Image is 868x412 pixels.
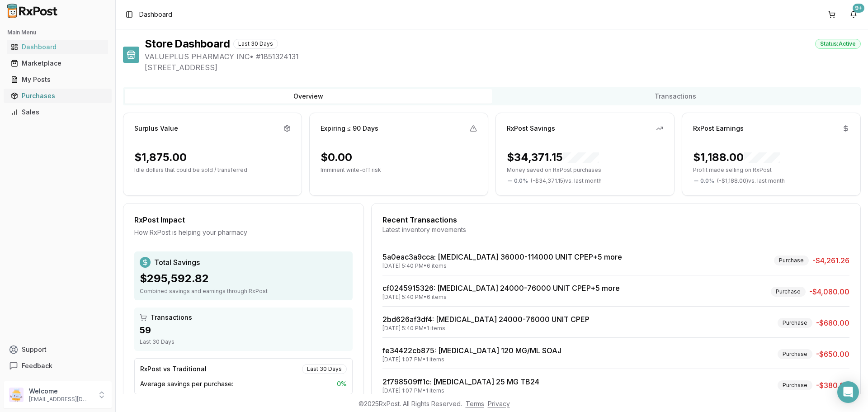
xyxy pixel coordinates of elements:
[140,288,347,295] div: Combined savings and earnings through RxPost
[7,71,108,88] a: My Posts
[145,62,861,73] span: [STREET_ADDRESS]
[382,294,620,301] div: [DATE] 5:40 PM • 6 items
[382,252,622,261] a: 5a0eac3a9cca: [MEDICAL_DATA] 36000-114000 UNIT CPEP+5 more
[29,387,92,396] p: Welcome
[700,177,714,185] span: 0.0 %
[693,166,849,174] p: Profit made selling on RxPost
[4,358,112,374] button: Feedback
[809,286,849,297] span: -$4,080.00
[816,317,849,328] span: -$680.00
[4,105,112,119] button: Sales
[4,40,112,54] button: Dashboard
[837,381,859,403] div: Open Intercom Messenger
[29,396,92,403] p: [EMAIL_ADDRESS][DOMAIN_NAME]
[382,214,849,225] div: Recent Transactions
[4,56,112,71] button: Marketplace
[321,166,477,174] p: Imminent write-off risk
[816,380,849,391] span: -$380.00
[382,225,849,234] div: Latest inventory movements
[466,400,484,407] a: Terms
[7,55,108,71] a: Marketplace
[382,325,590,332] div: [DATE] 5:40 PM • 1 items
[693,150,780,165] div: $1,188.00
[140,338,347,346] div: Last 30 Days
[778,380,812,390] div: Purchase
[11,108,104,117] div: Sales
[507,166,663,174] p: Money saved on RxPost purchases
[488,400,510,407] a: Privacy
[853,4,864,13] div: 9+
[321,124,378,133] div: Expiring ≤ 90 Days
[140,324,347,336] div: 59
[140,365,207,374] div: RxPost vs Traditional
[125,89,492,104] button: Overview
[11,75,104,84] div: My Posts
[382,315,590,324] a: 2bd626af3df4: [MEDICAL_DATA] 24000-76000 UNIT CPEP
[846,7,861,22] button: 9+
[145,37,230,51] h1: Store Dashboard
[134,228,353,237] div: How RxPost is helping your pharmacy
[4,4,61,18] img: RxPost Logo
[7,104,108,120] a: Sales
[134,166,291,174] p: Idle dollars that could be sold / transferred
[815,39,861,49] div: Status: Active
[531,177,602,185] span: ( - $34,371.15 ) vs. last month
[693,124,744,133] div: RxPost Earnings
[154,257,200,268] span: Total Savings
[771,287,806,297] div: Purchase
[4,72,112,87] button: My Posts
[134,150,187,165] div: $1,875.00
[382,284,620,293] a: cf0245915326: [MEDICAL_DATA] 24000-76000 UNIT CPEP+5 more
[302,364,347,374] div: Last 30 Days
[11,91,104,100] div: Purchases
[492,89,859,104] button: Transactions
[778,349,812,359] div: Purchase
[382,356,561,363] div: [DATE] 1:07 PM • 1 items
[507,150,599,165] div: $34,371.15
[11,59,104,68] div: Marketplace
[321,150,352,165] div: $0.00
[11,43,104,52] div: Dashboard
[7,29,108,36] h2: Main Menu
[134,214,353,225] div: RxPost Impact
[774,256,809,265] div: Purchase
[139,10,172,19] span: Dashboard
[134,124,178,133] div: Surplus Value
[717,177,785,185] span: ( - $1,188.00 ) vs. last month
[382,262,622,270] div: [DATE] 5:40 PM • 6 items
[778,318,812,328] div: Purchase
[337,379,347,388] span: 0 %
[145,51,861,62] span: VALUEPLUS PHARMACY INC • # 1851324131
[140,271,347,286] div: $295,592.82
[22,361,52,370] span: Feedback
[812,255,849,266] span: -$4,261.26
[382,346,561,355] a: fe34422cb875: [MEDICAL_DATA] 120 MG/ML SOAJ
[382,387,539,394] div: [DATE] 1:07 PM • 1 items
[7,39,108,55] a: Dashboard
[507,124,555,133] div: RxPost Savings
[816,349,849,360] span: -$650.00
[382,377,539,386] a: 2f798509ff1c: [MEDICAL_DATA] 25 MG TB24
[151,313,192,322] span: Transactions
[4,341,112,358] button: Support
[139,10,172,19] nav: breadcrumb
[9,388,24,402] img: User avatar
[7,88,108,104] a: Purchases
[233,39,278,49] div: Last 30 Days
[4,89,112,103] button: Purchases
[140,379,233,388] span: Average savings per purchase:
[514,177,528,185] span: 0.0 %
